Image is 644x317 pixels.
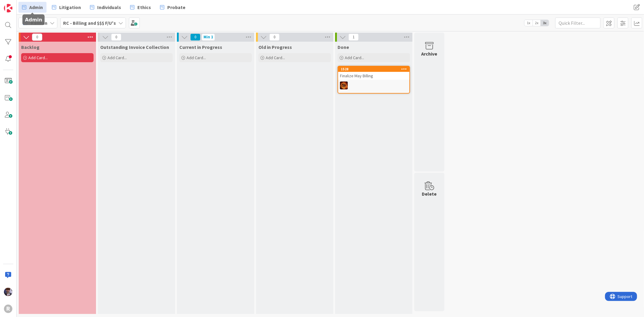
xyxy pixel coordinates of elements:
span: Add Card... [345,55,364,60]
a: Admin [18,2,46,13]
span: Backlog [21,44,40,50]
a: 1528Finalize May BillingTR [338,66,410,94]
a: Probate [156,2,189,13]
span: Done [338,44,349,50]
span: Add Card... [28,55,48,60]
b: RC - Billing and $$$ F/U's [63,20,116,26]
div: 1528 [338,66,409,72]
div: TR [338,82,409,89]
a: Litigation [48,2,85,13]
span: 0 [269,34,280,41]
h5: Admin [25,17,42,23]
span: Admin [29,4,43,11]
span: Old in Progress [258,44,292,50]
img: ML [4,288,12,296]
input: Quick Filter... [555,18,601,28]
span: 0 [190,34,200,41]
span: 2x [533,20,541,26]
span: Ethics [137,4,151,11]
a: Individuals [86,2,125,13]
div: 1528 [341,67,409,71]
span: Litigation [59,4,81,11]
span: 3x [541,20,549,26]
span: Probate [167,4,185,11]
span: Add Card... [187,55,206,60]
span: Add Card... [266,55,285,60]
span: Current in Progress [179,44,222,50]
span: Support [13,1,27,8]
span: 0 [32,34,42,41]
span: Outstanding Invoice Collection [100,44,169,50]
a: Ethics [127,2,155,13]
div: Finalize May Billing [338,72,409,80]
div: Delete [422,190,437,197]
span: 0 [111,34,121,41]
span: Individuals [97,4,121,11]
span: 1x [524,20,533,26]
div: Archive [421,50,437,57]
span: Add Card... [107,55,127,60]
div: Min 1 [203,36,213,39]
span: 1 [348,34,359,41]
div: 1528Finalize May Billing [338,66,409,80]
img: Visit kanbanzone.com [4,4,12,12]
div: R [4,305,12,313]
img: TR [340,82,348,89]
